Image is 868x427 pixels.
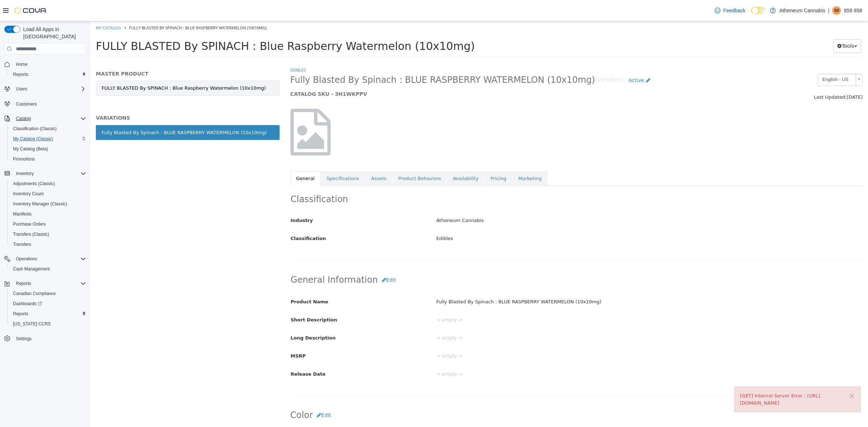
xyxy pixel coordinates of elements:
span: Inventory [13,169,86,178]
div: Atheneum Cannabis [340,193,777,206]
span: Load All Apps in [GEOGRAPHIC_DATA] [20,26,86,40]
span: Classification (Classic) [10,124,86,133]
button: Customers [1,98,89,109]
button: × [758,371,765,379]
a: Pricing [394,150,422,165]
nav: Complex example [4,56,86,363]
button: Inventory [1,168,89,179]
h5: MASTER PRODUCT [5,49,189,56]
a: FULLY BLASTED By SPINACH : Blue Raspberry Watermelon (10x10mg) [5,59,189,74]
button: Edit [288,252,310,265]
button: Purchase Orders [7,219,89,229]
span: Catalog [13,114,86,123]
span: 88 [834,6,839,15]
span: Inventory [16,171,34,176]
div: < empty > [340,329,777,341]
span: My Catalog (Classic) [13,136,53,142]
a: Cash Management [10,265,52,273]
span: My Catalog (Beta) [10,145,86,153]
span: Dashboards [10,299,86,308]
span: FULLY BLASTED By SPINACH : Blue Raspberry Watermelon (10x10mg) [5,18,384,31]
span: Purchase Orders [10,220,86,229]
a: My Catalog [5,4,30,9]
span: Last Updated: [723,73,756,78]
span: Industry [200,196,223,202]
span: Reports [13,279,86,288]
span: Reports [13,72,28,77]
a: Availability [357,150,394,165]
span: Release Date [200,350,235,355]
a: Purchase Orders [10,220,49,229]
span: Settings [13,334,86,343]
button: Reports [7,309,89,319]
span: Fully Blasted By Spinach : BLUE RASPBERRY WATERMELON (10x10mg) [200,53,505,64]
span: Promotions [13,156,35,162]
span: Classification [200,214,236,220]
button: Transfers (Classic) [7,229,89,239]
a: Dashboards [10,299,45,308]
span: Users [13,85,86,93]
span: Transfers [10,240,86,249]
a: Inventory Manager (Classic) [10,200,70,208]
span: MSRP [200,332,216,337]
a: Dashboards [7,299,89,309]
h2: Classification [200,172,772,184]
h5: CATALOG SKU - 3H1WKPPV [200,69,626,76]
div: < empty > [340,347,777,359]
span: Long Description [200,314,245,319]
a: Customers [13,100,40,108]
span: Reports [10,70,86,79]
span: Reports [16,281,31,286]
a: Canadian Compliance [10,289,59,298]
div: Fully Blasted By Spinach : BLUE RASPBERRY WATERMELON (10x10mg) [11,108,176,115]
span: My Catalog (Classic) [10,134,86,143]
button: Operations [1,254,89,264]
span: Canadian Compliance [13,291,56,296]
button: Reports [7,69,89,80]
span: Active [538,56,554,62]
button: Canadian Compliance [7,289,89,299]
a: Reports [10,70,31,79]
small: [Variation] [505,56,534,62]
span: Reports [13,311,28,317]
span: Adjustments (Classic) [13,181,55,187]
span: [DATE] [756,73,772,78]
button: Promotions [7,154,89,164]
span: Classification (Classic) [13,126,57,132]
button: Catalog [13,114,34,123]
span: Inventory Manager (Classic) [10,200,86,208]
img: Cova [14,7,47,14]
h2: General Information [200,252,772,265]
div: 858 858 [832,6,841,15]
span: Operations [16,256,37,262]
button: Reports [13,279,34,288]
a: Reports [10,309,31,318]
p: | [828,6,830,15]
a: General [200,150,230,165]
button: Edit [222,387,244,401]
p: Atheneum Cannabis [779,6,825,15]
span: Inventory Count [13,191,44,197]
a: Feedback [712,3,748,18]
p: 858 858 [844,6,862,15]
a: Adjustments (Classic) [10,179,58,188]
button: Users [1,84,89,94]
span: Manifests [10,210,86,218]
button: Classification (Classic) [7,124,89,134]
a: [US_STATE] CCRS [10,320,54,328]
button: Reports [1,278,89,289]
a: Classification (Classic) [10,124,60,133]
label: Color [195,405,340,414]
span: Promotions [10,155,86,163]
button: Transfers [7,239,89,249]
a: Home [13,60,30,69]
button: My Catalog (Beta) [7,144,89,154]
button: Tools [743,18,771,31]
span: [US_STATE] CCRS [13,321,51,327]
span: Operations [13,255,86,263]
h5: VARIATIONS [5,93,189,100]
span: Canadian Compliance [10,289,86,298]
span: Adjustments (Classic) [10,179,86,188]
span: English - US [728,53,762,64]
